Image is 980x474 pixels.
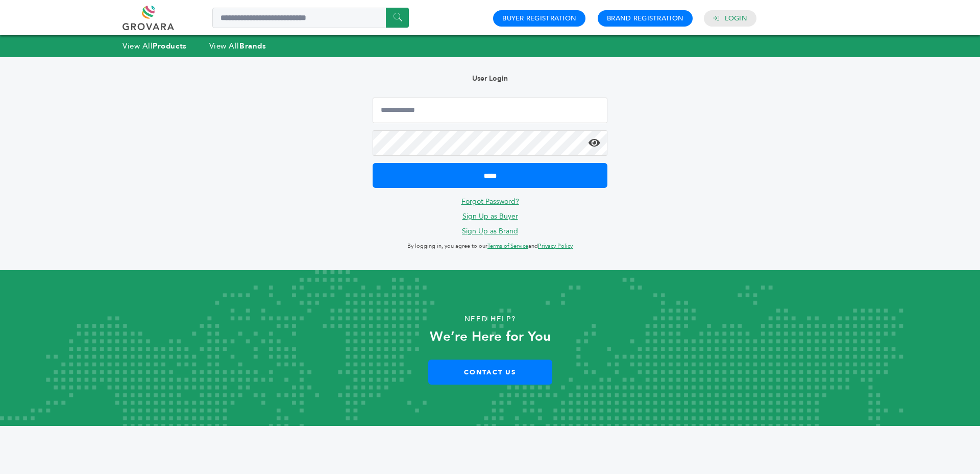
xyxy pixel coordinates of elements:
b: User Login [472,74,508,83]
input: Search a product or brand... [212,8,409,28]
strong: We’re Here for You [430,327,551,346]
a: Sign Up as Brand [462,226,518,236]
a: Privacy Policy [538,242,573,250]
strong: Brands [239,41,266,51]
a: Login [725,14,747,23]
a: Brand Registration [607,14,683,23]
input: Email Address [373,98,607,123]
a: Buyer Registration [502,14,576,23]
a: Forgot Password? [461,197,519,206]
input: Password [373,130,607,156]
a: Terms of Service [487,242,528,250]
p: Need Help? [49,312,931,327]
a: Contact Us [428,360,552,385]
p: By logging in, you agree to our and [373,240,607,252]
strong: Products [153,41,186,51]
a: Sign Up as Buyer [462,211,518,221]
a: View AllProducts [122,41,187,51]
a: View AllBrands [209,41,266,51]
